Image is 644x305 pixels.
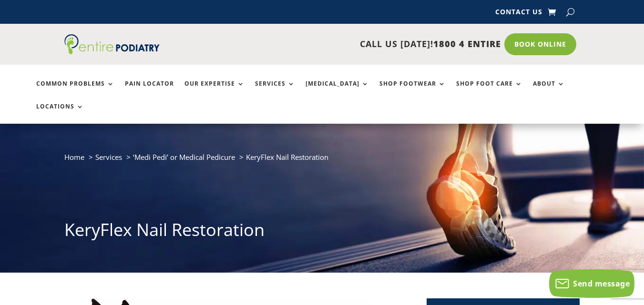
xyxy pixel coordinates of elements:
span: 1800 4 ENTIRE [433,38,501,49]
a: ‘Medi Pedi’ or Medical Pedicure [133,152,235,162]
a: Common Problems [36,80,114,101]
p: CALL US [DATE]! [182,38,501,50]
a: Shop Footwear [379,80,446,101]
span: KeryFlex Nail Restoration [246,152,328,162]
a: Book Online [504,33,576,55]
span: Send message [573,278,630,289]
a: Services [255,80,295,101]
a: Entire Podiatry [64,47,160,56]
a: About [533,80,565,101]
a: Our Expertise [184,80,245,101]
button: Send message [549,269,634,298]
img: logo (1) [64,34,160,54]
h1: KeryFlex Nail Restoration [64,218,580,246]
a: Contact Us [495,9,542,19]
a: [MEDICAL_DATA] [306,80,369,101]
a: Home [64,152,84,162]
a: Pain Locator [125,80,174,101]
a: Locations [36,103,84,124]
a: Services [95,152,122,162]
a: Shop Foot Care [456,80,522,101]
nav: breadcrumb [64,151,580,170]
